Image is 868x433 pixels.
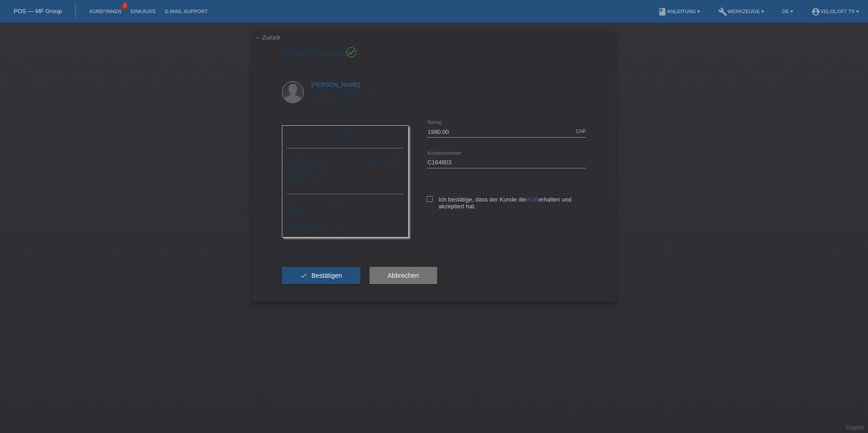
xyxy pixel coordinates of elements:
div: VeloLoft TV [289,137,401,143]
div: [STREET_ADDRESS] 8603 Schwerzenbach [311,81,370,102]
span: 2 [121,2,128,10]
div: [DATE] 16:51 [287,194,404,204]
h1: Abschliessen [282,47,586,59]
i: check [300,272,307,279]
a: DE ▾ [778,9,798,14]
i: check [347,48,355,56]
span: Abbrechen [388,272,419,279]
a: account_circleVeloLoft TV ▾ [807,9,863,14]
span: Bestätigen [311,272,342,279]
div: [DATE] POSP00026917 Veloloft TV [287,157,330,185]
label: Ich bestätige, dass der Kunde die erhalten und akzeptiert hat. [427,196,586,210]
a: AGB [526,196,538,203]
div: Merchant-ID: 20913 Card-Number: [CREDIT_CARD_NUMBER] [287,204,404,232]
button: Abbrechen [370,267,437,284]
a: buildWerkzeuge ▾ [714,9,769,14]
a: [PERSON_NAME] [311,81,360,88]
i: book [658,7,667,16]
a: bookAnleitung ▾ [653,9,705,14]
i: account_circle [811,7,820,16]
div: CHF [576,128,586,134]
button: check Bestätigen [282,267,360,284]
div: CHF 1'990.00 [367,157,404,164]
a: POS — MF Group [14,8,62,15]
a: E-Mail Support [161,9,212,14]
span: C164803 [287,171,311,178]
div: m-way [289,130,401,137]
a: Kund*innen [85,9,126,14]
i: build [718,7,727,16]
a: Einkäufe [126,9,160,14]
a: Support [845,424,864,431]
a: ← Zurück [255,34,280,41]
